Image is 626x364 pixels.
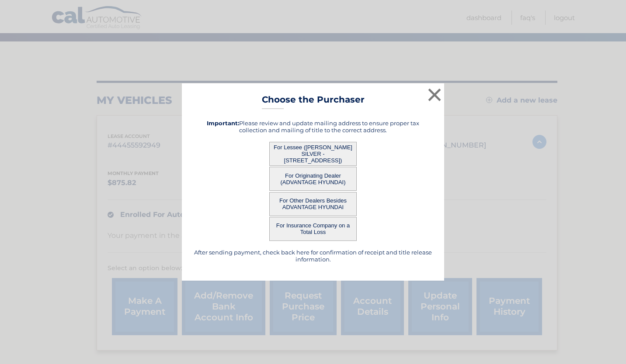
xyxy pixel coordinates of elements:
[269,167,357,191] button: For Originating Dealer (ADVANTAGE HYUNDAI)
[193,120,433,134] h5: Please review and update mailing address to ensure proper tax collection and mailing of title to ...
[269,192,357,216] button: For Other Dealers Besides ADVANTAGE HYUNDAI
[269,217,357,241] button: For Insurance Company on a Total Loss
[262,94,365,110] h3: Choose the Purchaser
[269,142,357,166] button: For Lessee ([PERSON_NAME] SILVER - [STREET_ADDRESS])
[193,249,433,263] h5: After sending payment, check back here for confirmation of receipt and title release information.
[426,86,443,103] button: ×
[207,120,239,127] strong: Important:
